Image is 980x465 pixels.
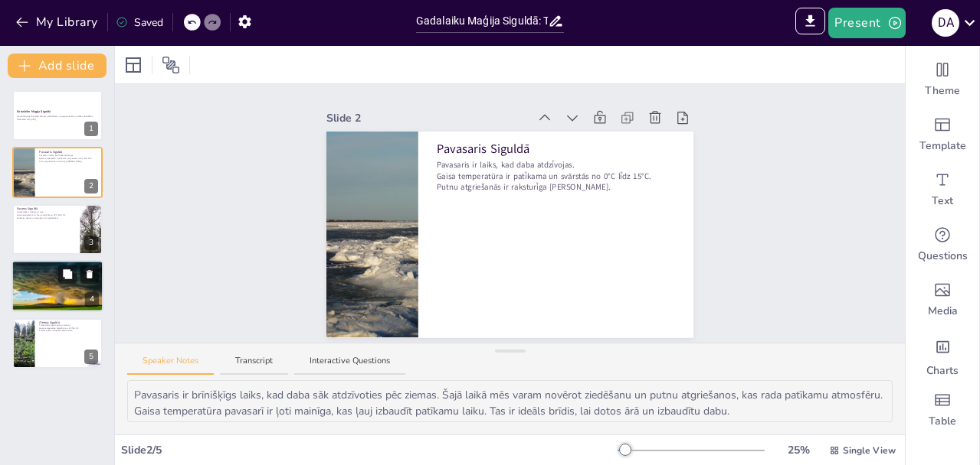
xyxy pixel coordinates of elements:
[932,193,953,209] span: Text
[926,363,959,379] span: Charts
[928,304,958,319] span: Media
[127,380,893,422] textarea: Pavasaris ir brīnišķīgs laiks, kad daba sāk atdzīvoties pēc ziemas. Šajā laikā mēs varam novērot ...
[12,318,103,369] div: 5
[437,159,675,171] p: Pavasaris ir laiks, kad daba atdzīvojas.
[58,265,77,284] button: Duplicate Slide
[84,350,98,364] div: 5
[116,15,163,31] div: Saved
[11,260,103,312] div: 4
[39,324,98,327] p: Ziemā daba iegūst burvīgu izskatu.
[16,272,99,275] p: Ražas novākšana ir svarīgs rudens notikums.
[925,83,960,99] span: Theme
[918,249,968,264] span: Questions
[220,355,288,376] button: Transcript
[906,107,979,162] div: Add ready made slides
[906,327,979,382] div: Add charts and graphs
[39,159,98,162] p: Putnu atgriešanās ir raksturīga [PERSON_NAME].
[127,355,214,376] button: Speaker Notes
[416,10,548,32] input: Insert title
[80,265,99,284] button: Delete Slide
[12,147,103,197] div: 2
[16,262,99,267] p: Rudens Siguldā
[437,141,675,158] p: Pavasaris Siguldā
[121,442,618,458] div: Slide 2 / 5
[932,8,959,38] button: D A
[919,138,966,154] span: Template
[8,54,107,78] button: Add slide
[906,272,979,327] div: Add images, graphics, shapes or video
[906,162,979,217] div: Add text boxes
[39,149,98,154] p: Pavasaris Siguldā
[17,115,98,119] p: Prezentācija par Siguldas četriem gadalaikiem, to temperatūrām un dabas parādībām.
[929,414,956,429] span: Table
[17,109,51,113] strong: Gadalaiku Maģija Siguldā
[39,329,98,332] p: Ziemas sporti ir populāri šajā sezonā.
[11,10,104,34] button: My Library
[437,171,675,182] p: Gaisa temperatūra ir patīkama un svārstās no 0°C līdz 15°C.
[326,110,528,126] div: Slide 2
[16,269,99,272] p: Gaisa temperatūra svārstās no 0°C līdz 15°C.
[906,52,979,107] div: Change the overall theme
[932,9,959,37] div: D A
[437,182,675,193] p: Putnu atgriešanās ir raksturīga [PERSON_NAME].
[39,154,98,157] p: Pavasaris ir laiks, kad daba atdzīvojas.
[12,90,103,141] div: 1
[84,122,98,136] div: 1
[906,217,979,272] div: Get real-time input from your audience
[39,157,98,160] p: Gaisa temperatūra ir patīkama un svārstās no 0°C līdz 15°C.
[17,206,76,211] p: Vasaras Siguldā
[39,320,98,324] p: Ziemas Siguldā
[39,327,98,330] p: Gaisa temperatūra svārstās no -10°C līdz 0°C.
[828,8,905,38] button: Present
[162,56,180,74] span: Position
[17,213,76,216] p: Gaisa temperatūra ir silta un svārstās no 15°C līdz 30°C.
[906,382,979,437] div: Add a table
[795,8,825,38] span: Export to PowerPoint
[17,211,76,214] p: Vasarā daba ir dzīvīga un zaļa.
[121,53,146,77] div: Layout
[17,118,98,121] p: Generated with [URL]
[84,236,98,250] div: 3
[780,442,817,458] div: 25 %
[84,179,98,193] div: 2
[17,216,76,219] p: Saulainas dienas ir raksturīgas šim gadalaikam.
[843,444,896,457] span: Single View
[85,293,99,307] div: 4
[12,204,103,255] div: 3
[294,355,405,376] button: Interactive Questions
[16,266,99,269] p: Lapu krāsu maiņa ir raksturīga rudens sezonai.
